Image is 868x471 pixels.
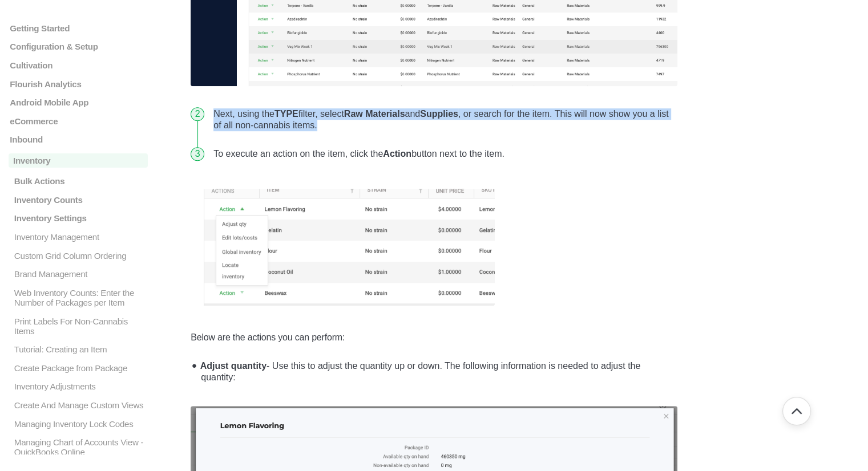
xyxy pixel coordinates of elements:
p: Tutorial: Creating an Item [13,344,148,354]
strong: TYPE [274,109,298,119]
a: Managing Inventory Lock Codes [9,419,148,428]
li: To execute an action on the item, click the button next to the item. [209,140,677,168]
a: Custom Grid Column Ordering [9,250,148,260]
a: Managing Chart of Accounts View - QuickBooks Online [9,437,148,457]
p: Inventory Management [13,232,148,242]
strong: Adjust quantity [200,361,267,371]
a: Android Mobile App [9,98,148,107]
a: Inbound [9,135,148,144]
a: Inventory Counts [9,194,148,204]
a: Create And Manage Custom Views [9,400,148,410]
a: Web Inventory Counts: Enter the Number of Packages per Item [9,288,148,307]
a: Bulk Actions [9,176,148,186]
p: Inventory Settings [13,213,148,223]
a: Inventory Management [9,232,148,242]
a: Inventory [9,153,148,168]
p: Create Package from Package [13,363,148,372]
strong: Action [383,149,411,159]
p: Brand Management [13,269,148,279]
p: Managing Chart of Accounts View - QuickBooks Online [13,437,148,457]
a: Cultivation [9,60,148,70]
strong: Supplies [420,109,458,119]
a: Inventory Settings [9,213,148,223]
button: Go back to top of document [782,397,811,425]
a: Print Labels For Non-Cannabis Items [9,316,148,335]
img: image.png [191,189,495,306]
p: Managing Inventory Lock Codes [13,419,148,428]
p: Create And Manage Custom Views [13,400,148,410]
a: Flourish Analytics [9,79,148,88]
p: Inventory Counts [13,194,148,204]
a: Getting Started [9,23,148,33]
li: - Use this to adjust the quantity up or down. The following information is needed to adjust the q... [196,354,677,386]
a: Inventory Adjustments [9,381,148,391]
li: Next, using the filter, select and , or search for the item. This will now show you a list of all... [209,100,677,140]
a: Brand Management [9,269,148,279]
a: Configuration & Setup [9,42,148,51]
a: eCommerce [9,116,148,125]
p: Web Inventory Counts: Enter the Number of Packages per Item [13,288,148,307]
a: Create Package from Package [9,363,148,372]
a: Tutorial: Creating an Item [9,344,148,354]
strong: Raw Materials [344,109,405,119]
p: Bulk Actions [13,176,148,186]
p: Below are the actions you can perform: [191,330,677,345]
p: Custom Grid Column Ordering [13,250,148,260]
p: Inventory Adjustments [13,381,148,391]
p: Print Labels For Non-Cannabis Items [13,316,148,335]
